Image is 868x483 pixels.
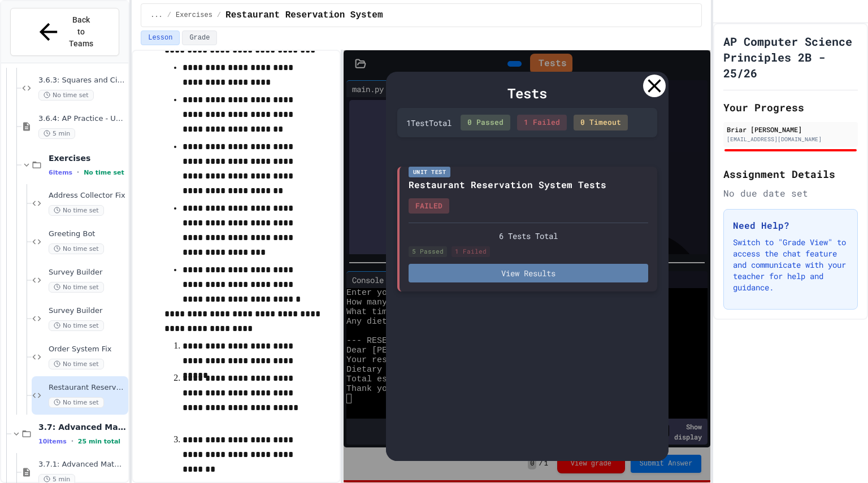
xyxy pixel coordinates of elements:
[49,397,104,408] span: No time set
[461,115,510,130] div: 0 Passed
[409,198,449,214] div: FAILED
[182,31,217,45] button: Grade
[141,31,180,45] button: Lesson
[49,268,126,277] span: Survey Builder
[217,11,221,20] span: /
[723,186,858,200] div: No due date set
[727,124,854,134] div: Briar [PERSON_NAME]
[49,205,104,216] span: No time set
[723,99,858,115] h2: Your Progress
[49,243,104,254] span: No time set
[167,11,171,20] span: /
[723,166,858,182] h2: Assignment Details
[78,438,120,445] span: 25 min total
[10,8,119,56] button: Back to Teams
[397,83,657,103] div: Tests
[84,169,124,176] span: No time set
[409,264,648,282] button: View Results
[225,8,383,22] span: Restaurant Reservation System
[49,359,104,369] span: No time set
[49,282,104,293] span: No time set
[38,76,126,85] span: 3.6.3: Squares and Circles
[49,383,126,393] span: Restaurant Reservation System
[517,115,567,130] div: 1 Failed
[727,135,854,143] div: [EMAIL_ADDRESS][DOMAIN_NAME]
[38,460,126,469] span: 3.7.1: Advanced Math in Python
[49,320,104,331] span: No time set
[49,345,126,354] span: Order System Fix
[176,11,212,20] span: Exercises
[38,128,75,139] span: 5 min
[723,33,858,81] h1: AP Computer Science Principles 2B - 25/26
[409,167,451,177] div: Unit Test
[406,117,452,129] div: 1 Test Total
[452,246,490,257] div: 1 Failed
[49,153,126,163] span: Exercises
[574,115,628,130] div: 0 Timeout
[38,438,67,445] span: 10 items
[38,422,126,432] span: 3.7: Advanced Math in Python
[77,168,79,177] span: •
[49,169,72,176] span: 6 items
[733,237,848,293] p: Switch to "Grade View" to access the chat feature and communicate with your teacher for help and ...
[409,246,447,257] div: 5 Passed
[38,114,126,124] span: 3.6.4: AP Practice - User Input
[409,178,606,192] div: Restaurant Reservation System Tests
[68,14,95,50] span: Back to Teams
[71,437,73,446] span: •
[49,191,126,201] span: Address Collector Fix
[49,229,126,239] span: Greeting Bot
[38,90,94,101] span: No time set
[49,306,126,316] span: Survey Builder
[409,230,648,242] div: 6 Tests Total
[150,11,163,20] span: ...
[733,219,848,232] h3: Need Help?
